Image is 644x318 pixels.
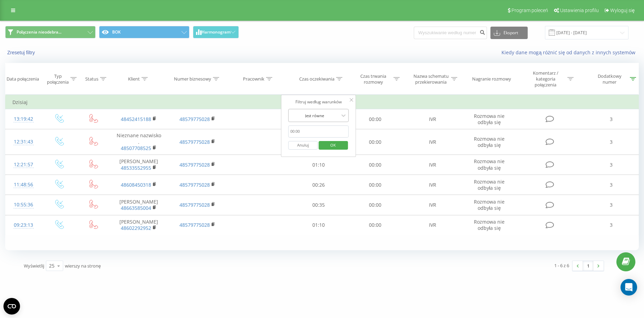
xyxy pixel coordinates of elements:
[7,76,39,82] div: Data połączenia
[290,215,347,235] td: 01:10
[12,112,35,126] div: 13:19:42
[511,8,548,13] span: Program poleceń
[202,30,231,35] span: Harmonogram
[591,73,628,85] div: Dodatkowy numer
[347,195,403,215] td: 00:00
[474,158,505,171] span: Rozmowa nie odbyła się
[109,195,168,215] td: [PERSON_NAME]
[128,76,140,82] div: Klient
[474,218,505,231] span: Rozmowa nie odbyła się
[474,113,505,125] span: Rozmowa nie odbyła się
[412,73,449,85] div: Nazwa schematu przekierowania
[323,140,343,150] span: OK
[584,195,638,215] td: 3
[24,263,44,269] span: Wyświetlij
[179,181,210,188] a: 48579775028
[179,202,210,208] a: 48579775028
[490,27,528,39] button: Eksport
[403,129,462,155] td: IVR
[179,139,210,145] a: 48579775028
[474,135,505,148] span: Rozmowa nie odbyła się
[403,155,462,175] td: IVR
[472,76,511,82] div: Nagranie rozmowy
[403,175,462,195] td: IVR
[583,261,593,271] a: 1
[584,129,638,155] td: 3
[121,181,151,188] a: 48608450318
[347,129,403,155] td: 00:00
[243,76,264,82] div: Pracownik
[179,222,210,228] a: 48579775028
[3,298,20,315] button: Open CMP widget
[109,215,168,235] td: [PERSON_NAME]
[610,8,635,13] span: Wyloguj się
[290,175,347,195] td: 00:26
[121,145,151,151] a: 48507708525
[109,129,168,155] td: Nieznane nazwisko .
[299,76,334,82] div: Czas oczekiwania
[109,155,168,175] td: [PERSON_NAME]
[174,76,211,82] div: Numer biznesowy
[584,109,638,129] td: 3
[474,198,505,211] span: Rozmowa nie odbyła się
[5,49,38,56] button: Zresetuj filtry
[319,141,348,150] button: OK
[288,99,349,105] div: Filtruj według warunków
[403,215,462,235] td: IVR
[403,195,462,215] td: IVR
[621,279,637,296] div: Open Intercom Messenger
[12,198,35,212] div: 10:55:36
[347,109,403,129] td: 00:00
[290,155,347,175] td: 01:10
[560,8,599,13] span: Ustawienia profilu
[99,26,189,38] button: BOK
[179,116,210,122] a: 48579775028
[12,178,35,191] div: 11:48:56
[414,27,487,39] input: Wyszukiwanie według numeru
[12,135,35,149] div: 12:31:43
[584,215,638,235] td: 3
[355,73,392,85] div: Czas trwania rozmowy
[179,161,210,168] a: 48579775028
[554,262,569,269] div: 1 - 6 z 6
[121,165,151,171] a: 48533552955
[49,262,55,269] div: 25
[403,109,462,129] td: IVR
[17,29,61,35] span: Połączenia nieodebra...
[12,158,35,171] div: 12:21:57
[12,218,35,232] div: 09:23:13
[121,205,151,211] a: 48663585004
[347,175,403,195] td: 00:00
[5,26,96,38] button: Połączenia nieodebra...
[474,178,505,191] span: Rozmowa nie odbyła się
[584,155,638,175] td: 3
[584,175,638,195] td: 3
[121,116,151,122] a: 48452415188
[121,225,151,231] a: 48602292952
[347,155,403,175] td: 00:00
[47,73,69,85] div: Typ połączenia
[347,215,403,235] td: 00:00
[290,195,347,215] td: 00:35
[193,26,239,38] button: Harmonogram
[525,70,566,88] div: Komentarz / kategoria połączenia
[288,125,349,138] input: 00:00
[501,49,639,56] a: Kiedy dane mogą różnić się od danych z innych systemów
[6,95,639,109] td: Dzisiaj
[65,263,101,269] span: wierszy na stronę
[288,141,318,150] button: Anuluj
[85,76,98,82] div: Status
